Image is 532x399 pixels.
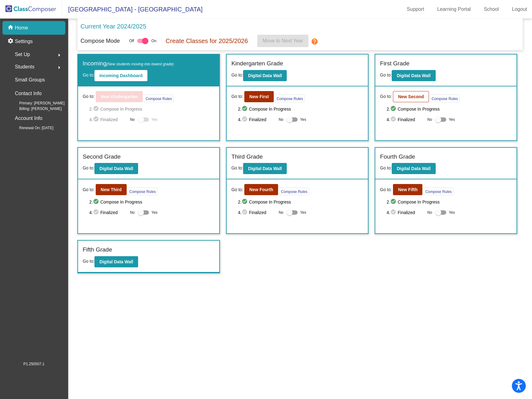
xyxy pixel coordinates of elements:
[392,70,435,81] button: Digital Data Wall
[231,165,243,170] span: Go to:
[89,198,215,206] span: 2. Compose In Progress
[380,93,392,100] span: Go to:
[9,125,53,131] span: Renewal On: [DATE]
[242,198,249,206] mat-icon: check_circle
[7,38,15,45] mat-icon: settings
[242,116,249,123] mat-icon: check_circle
[449,209,455,216] span: Yes
[393,91,429,102] button: New Second
[15,63,34,71] span: Students
[94,70,147,81] button: Incoming Dashboard
[238,105,363,113] span: 2. Compose In Progress
[248,73,282,78] b: Digital Data Wall
[424,187,453,195] button: Compose Rules
[380,186,392,193] span: Go to:
[387,198,512,206] span: 2. Compose In Progress
[231,186,243,193] span: Go to:
[451,383,524,389] div: Switched to view mode
[387,209,424,216] span: 4. Finalized
[144,94,173,102] button: Compose Rules
[129,38,134,44] span: Off
[96,184,127,195] button: New Third
[397,73,430,78] b: Digital Data Wall
[244,91,274,102] button: New First
[380,165,392,170] span: Go to:
[279,210,283,215] span: No
[397,166,430,171] b: Digital Data Wall
[15,114,42,123] p: Account Info
[9,100,65,106] span: Primary: [PERSON_NAME]
[151,38,156,44] span: On
[427,117,432,122] span: No
[242,209,249,216] mat-icon: check_circle
[15,89,41,98] p: Contact Info
[101,94,138,99] b: New Kindergarten
[300,209,306,216] span: Yes
[390,116,398,123] mat-icon: check_circle
[81,22,146,31] p: Current Year 2024/2025
[479,4,504,14] a: School
[238,116,275,123] span: 4. Finalized
[83,93,94,100] span: Go to:
[107,62,174,66] span: (New students moving into lowest grade)
[402,4,429,14] a: Support
[166,36,248,46] p: Create Classes for 2025/2026
[398,94,424,99] b: New Second
[393,184,422,195] button: New Fifth
[387,116,424,123] span: 4. Finalized
[507,4,532,14] a: Logout
[243,70,287,81] button: Digital Data Wall
[244,184,278,195] button: New Fourth
[243,163,287,174] button: Digital Data Wall
[432,4,476,14] a: Learning Portal
[151,209,158,216] span: Yes
[83,186,94,193] span: Go to:
[15,50,30,59] span: Set Up
[427,210,432,215] span: No
[387,105,512,113] span: 2. Compose In Progress
[93,116,100,123] mat-icon: check_circle
[130,210,135,215] span: No
[55,51,63,59] mat-icon: arrow_right
[55,64,63,71] mat-icon: arrow_right
[390,209,398,216] mat-icon: check_circle
[263,38,303,43] span: Move to Next Year
[9,106,62,112] span: Billing: [PERSON_NAME]
[430,94,460,102] button: Compose Rules
[7,24,15,32] mat-icon: home
[231,72,243,77] span: Go to:
[15,38,33,45] p: Settings
[242,105,249,113] mat-icon: check_circle
[83,165,94,170] span: Go to:
[93,198,100,206] mat-icon: check_circle
[83,72,94,77] span: Go to:
[89,116,127,123] span: 4. Finalized
[249,187,273,192] b: New Fourth
[93,209,100,216] mat-icon: check_circle
[257,35,308,47] button: Move to Next Year
[238,209,275,216] span: 4. Finalized
[89,105,215,113] span: 2. Compose In Progress
[15,24,28,32] p: Home
[279,117,283,122] span: No
[249,94,269,99] b: New First
[83,59,174,68] label: Incoming
[93,105,100,113] mat-icon: check_circle
[390,198,398,206] mat-icon: check_circle
[380,72,392,77] span: Go to:
[83,245,112,254] label: Fifth Grade
[449,116,455,123] span: Yes
[151,116,158,123] span: Yes
[231,152,263,161] label: Third Grade
[99,166,133,171] b: Digital Data Wall
[380,152,415,161] label: Fourth Grade
[311,38,318,45] mat-icon: help
[392,163,435,174] button: Digital Data Wall
[248,166,282,171] b: Digital Data Wall
[130,117,135,122] span: No
[398,187,417,192] b: New Fifth
[275,94,304,102] button: Compose Rules
[81,37,120,45] p: Compose Mode
[231,93,243,100] span: Go to:
[380,59,409,68] label: First Grade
